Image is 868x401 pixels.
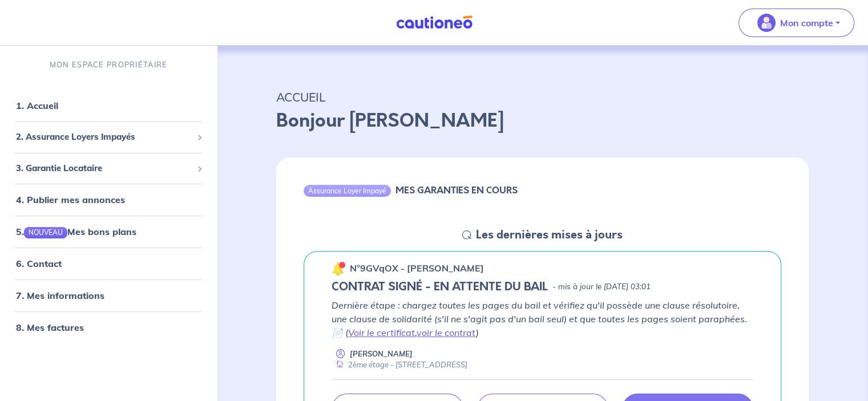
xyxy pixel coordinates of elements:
[332,262,345,276] img: 🔔
[5,94,212,117] div: 1. Accueil
[5,157,212,180] div: 3. Garantie Locataire
[16,194,125,205] a: 4. Publier mes annonces
[50,59,167,70] p: MON ESPACE PROPRIÉTAIRE
[5,188,212,211] div: 4. Publier mes annonces
[332,359,467,370] div: 2ème étage - [STREET_ADDRESS]
[332,298,753,339] p: Dernière étape : chargez toutes les pages du bail et vérifiez qu'il possède une clause résolutoir...
[780,16,833,30] p: Mon compte
[16,100,58,111] a: 1. Accueil
[5,316,212,339] div: 8. Mes factures
[16,131,192,144] span: 2. Assurance Loyers Impayés
[332,280,548,294] h5: CONTRAT SIGNÉ - EN ATTENTE DU BAIL
[5,252,212,275] div: 6. Contact
[552,281,651,293] p: - mis à jour le [DATE] 03:01
[276,107,809,135] p: Bonjour [PERSON_NAME]
[304,185,391,196] div: Assurance Loyer Impayé
[16,226,136,237] a: 5.NOUVEAUMes bons plans
[350,349,413,359] p: [PERSON_NAME]
[391,15,477,30] img: Cautioneo
[16,162,192,175] span: 3. Garantie Locataire
[476,228,623,242] h5: Les dernières mises à jours
[5,284,212,307] div: 7. Mes informations
[5,126,212,148] div: 2. Assurance Loyers Impayés
[276,87,809,107] p: ACCUEIL
[348,327,415,338] a: Voir le certificat
[332,280,753,294] div: state: CONTRACT-SIGNED, Context: NEW,CHOOSE-CERTIFICATE,ALONE,LESSOR-DOCUMENTS
[417,327,476,338] a: voir le contrat
[16,322,84,333] a: 8. Mes factures
[738,9,854,37] button: illu_account_valid_menu.svgMon compte
[16,290,104,301] a: 7. Mes informations
[16,258,62,269] a: 6. Contact
[5,220,212,243] div: 5.NOUVEAUMes bons plans
[757,14,776,32] img: illu_account_valid_menu.svg
[350,261,484,275] p: n°9GVqOX - [PERSON_NAME]
[395,185,518,196] h6: MES GARANTIES EN COURS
